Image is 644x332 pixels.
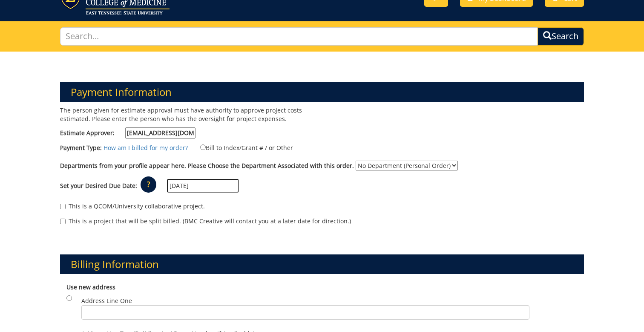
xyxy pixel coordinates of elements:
h3: Billing Information [60,254,584,274]
input: MM/DD/YYYY [167,179,239,193]
label: Estimate Approver: [60,127,195,139]
input: Search... [60,27,538,46]
p: The person given for estimate approval must have authority to approve project costs estimated. Pl... [60,106,316,123]
input: This is a QCOM/University collaborative project. [60,204,66,209]
label: Address Line One [81,297,529,320]
label: Payment Type: [60,144,102,152]
a: How am I billed for my order? [103,144,188,152]
label: This is a project that will be split billed. (BMC Creative will contact you at a later date for d... [60,217,351,225]
label: This is a QCOM/University collaborative project. [60,202,205,211]
label: Set your Desired Due Date: [60,182,137,190]
h3: Payment Information [60,82,584,102]
input: Estimate Approver: [125,127,195,139]
input: Address Line One [81,305,529,320]
label: Bill to Index/Grant # / or Other [190,143,293,152]
button: Search [538,27,584,46]
label: Departments from your profile appear here. Please Choose the Department Associated with this order. [60,162,354,170]
b: Use new address [66,283,115,291]
p: ? [141,176,156,193]
input: This is a project that will be split billed. (BMC Creative will contact you at a later date for d... [60,219,66,224]
input: Bill to Index/Grant # / or Other [200,144,206,150]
